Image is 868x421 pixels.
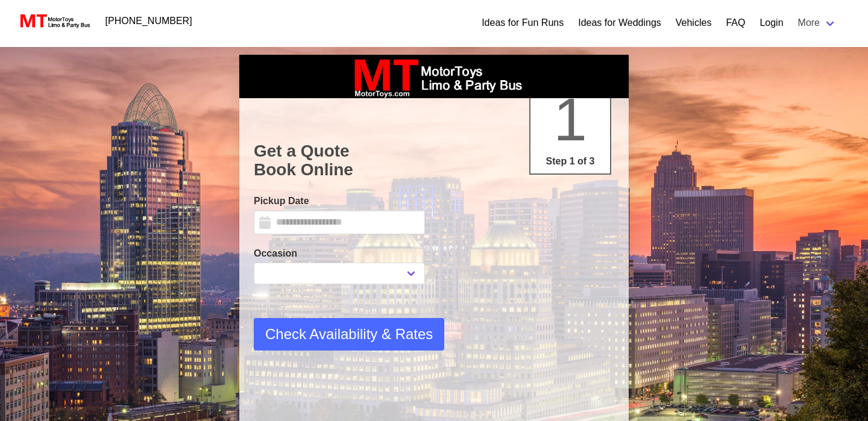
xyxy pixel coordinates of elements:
a: Ideas for Fun Runs [482,16,564,30]
img: MotorToys Logo [17,13,91,30]
a: FAQ [726,16,745,30]
a: Login [759,16,783,30]
a: More [791,11,844,35]
span: Check Availability & Rates [265,323,433,345]
a: Vehicles [676,16,712,30]
p: Step 1 of 3 [535,154,605,169]
span: 1 [553,86,587,153]
img: box_logo_brand.jpeg [344,55,524,98]
label: Occasion [254,246,425,261]
button: Check Availability & Rates [254,318,444,351]
a: [PHONE_NUMBER] [98,9,200,33]
label: Pickup Date [254,194,425,208]
h1: Get a Quote Book Online [254,142,614,179]
a: Ideas for Weddings [578,16,661,30]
